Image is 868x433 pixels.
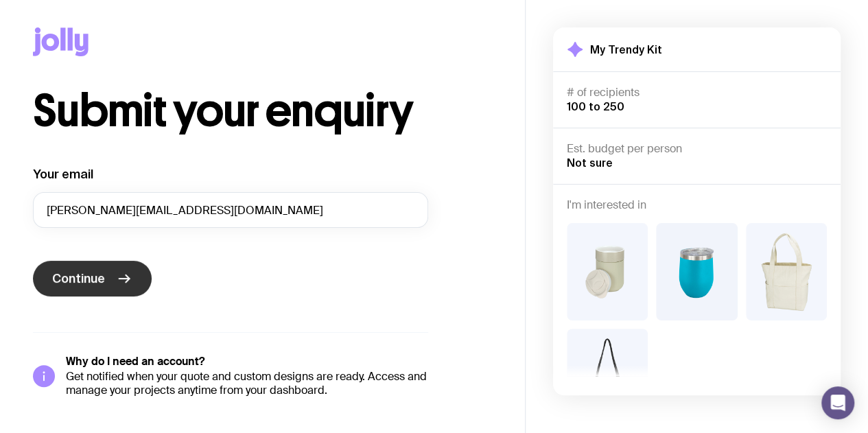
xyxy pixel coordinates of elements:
h2: My Trendy Kit [590,43,662,56]
span: 100 to 250 [567,100,624,113]
h4: I'm interested in [567,198,827,212]
h5: Why do I need an account? [66,355,428,368]
input: you@email.com [33,192,428,228]
div: Open Intercom Messenger [821,386,854,419]
span: Not sure [567,156,613,169]
h1: Submit your enquiry [33,89,492,133]
h4: # of recipients [567,86,827,100]
span: Continue [52,270,105,287]
p: Get notified when your quote and custom designs are ready. Access and manage your projects anytim... [66,370,428,397]
label: Your email [33,166,93,183]
h4: Est. budget per person [567,142,827,156]
button: Continue [33,261,152,296]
